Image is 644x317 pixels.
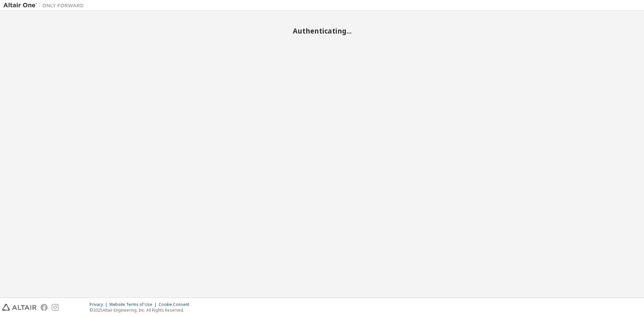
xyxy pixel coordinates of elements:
img: altair_logo.svg [2,304,37,311]
div: Website Terms of Use [109,302,159,307]
div: Cookie Consent [159,302,193,307]
img: facebook.svg [41,304,48,311]
img: instagram.svg [52,304,59,311]
img: Altair One [3,2,87,9]
h2: Authenticating... [3,27,641,35]
div: Privacy [90,302,109,307]
p: © 2025 Altair Engineering, Inc. All Rights Reserved. [90,307,193,313]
